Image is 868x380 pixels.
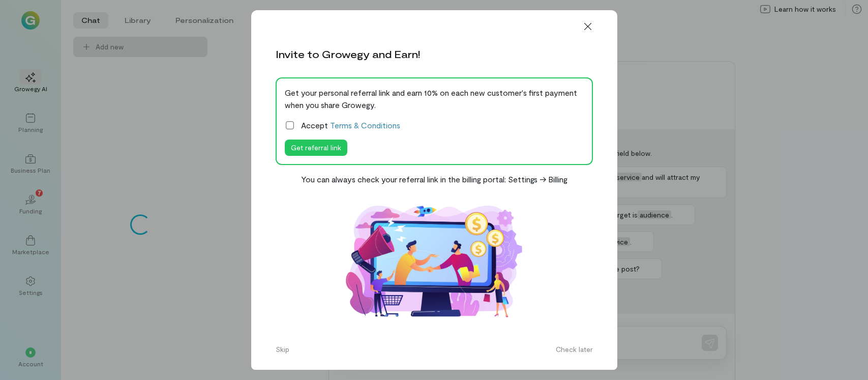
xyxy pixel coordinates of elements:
[330,120,400,130] a: Terms & Conditions
[285,140,347,156] button: Get referral link
[333,194,536,330] img: Affiliate
[550,341,599,358] button: Check later
[301,173,567,185] div: You can always check your referral link in the billing portal: Settings -> Billing
[301,119,400,131] span: Accept
[285,87,584,111] div: Get your personal referral link and earn 10% on each new customer's first payment when you share ...
[276,47,420,61] div: Invite to Growegy and Earn!
[270,341,295,358] button: Skip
